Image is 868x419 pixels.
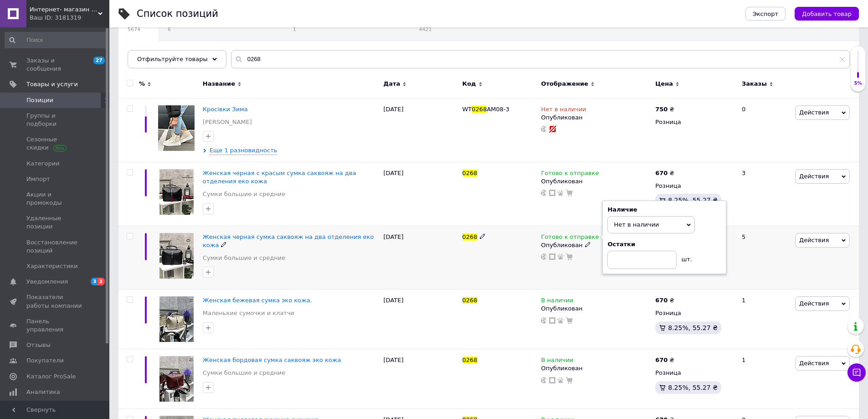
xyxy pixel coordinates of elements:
span: 3 [98,278,105,285]
span: В наличии [541,357,573,366]
div: шт. [677,251,695,264]
div: 5 [736,226,793,290]
a: Сумки большие и средние [203,190,285,198]
a: Женская черная сумка саквояж на два отделения еко кожа [203,233,374,248]
span: Дата [384,80,401,88]
span: % [139,80,145,88]
input: Поиск [5,32,108,48]
span: Код [462,80,476,88]
span: Действия [799,109,829,116]
b: 670 [655,170,668,176]
div: Остатки [607,240,721,248]
div: ₴ [655,296,674,305]
div: Наличие [607,206,721,214]
span: Отфильтруйте товары [137,56,208,62]
span: Показатели работы компании [26,293,84,310]
b: 670 [655,357,668,363]
a: Женская бежевая сумка эко кожа. [203,297,312,304]
span: Восстановление позиций [26,238,84,255]
a: Женская черная с красым сумка саквояж на два отделения еко кожа [203,170,356,185]
span: Действия [799,173,829,180]
span: Отображение [541,80,588,88]
div: ₴ [655,356,674,364]
span: Действия [799,300,829,307]
span: 0268 [462,170,478,176]
span: 8.25%, 55.27 ₴ [668,197,718,204]
div: ₴ [655,105,674,114]
div: [DATE] [381,98,460,162]
span: 5674 [128,26,140,33]
span: Сезонные скидки [26,135,84,152]
span: 0268 [472,106,487,113]
div: [DATE] [381,162,460,226]
div: Опубликован [541,364,651,372]
input: Поиск по названию позиции, артикулу и поисковым запросам [231,50,850,68]
span: 6 [168,26,266,33]
div: Розница [655,369,734,377]
div: Розница [655,182,734,190]
span: Характеристики [26,262,78,270]
div: Розница [655,309,734,317]
img: Кросівки Зима [158,105,195,151]
a: Сумки большие и средние [203,254,285,262]
div: Опубликован [541,241,651,249]
span: Добавить товар [802,10,852,17]
span: Экспорт [753,10,778,17]
span: 3 [91,278,98,285]
span: Панель управления [26,317,84,334]
span: Цена [655,80,673,88]
img: Женская бежевая сумка эко кожа. [159,296,194,342]
a: Маленькие сумочки и клатчи [203,309,294,317]
span: В наличии [541,297,573,306]
a: Женская бордовая сумка саквояж эко кожа [203,357,341,363]
span: 8.25%, 55.27 ₴ [668,324,718,331]
span: Заказы [742,80,767,88]
span: Готово к отправке [541,233,599,243]
span: Нет в наличии [614,221,659,228]
span: 4421 [419,26,481,33]
div: [DATE] [381,349,460,409]
span: 1 [293,26,334,33]
span: Нет в наличии [541,106,586,115]
span: Группы и подборки [26,112,84,128]
a: Сумки большие и средние [203,369,285,377]
div: Опубликован [541,114,651,122]
span: Еще 1 разновидность [210,146,277,155]
span: Действия [799,360,829,367]
span: 0268 [462,297,478,304]
div: Список позиций [137,9,218,19]
span: Импорт [26,175,50,183]
span: WT [462,106,472,113]
a: Кросівки Зима [203,106,248,113]
div: 0 [736,98,793,162]
span: 0268 [462,357,478,363]
div: 1 [736,349,793,409]
div: Опубликован [541,177,651,186]
button: Экспорт [745,7,786,21]
span: Удаленные позиции [26,214,84,231]
div: 1 [736,290,793,349]
span: 27 [93,57,105,64]
b: 670 [655,297,668,304]
span: Интернет- магазин lena.in.ua [30,5,98,14]
div: [DATE] [381,226,460,290]
span: 8.25%, 55.27 ₴ [668,384,718,391]
span: 0268 [462,233,478,240]
span: Категории [26,160,60,168]
div: Опубликован [541,305,651,313]
div: [DATE] [381,290,460,349]
div: 3 [736,162,793,226]
span: Отзывы [26,341,51,349]
div: ₴ [655,169,674,177]
img: Женская черная сумка саквояж на два отделения еко кожа [159,233,194,279]
span: Заказы и сообщения [26,57,84,73]
span: Товары и услуги [26,80,78,88]
span: Каталог ProSale [26,372,76,381]
button: Добавить товар [795,7,859,21]
b: 750 [655,106,668,113]
span: Акции и промокоды [26,191,84,207]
